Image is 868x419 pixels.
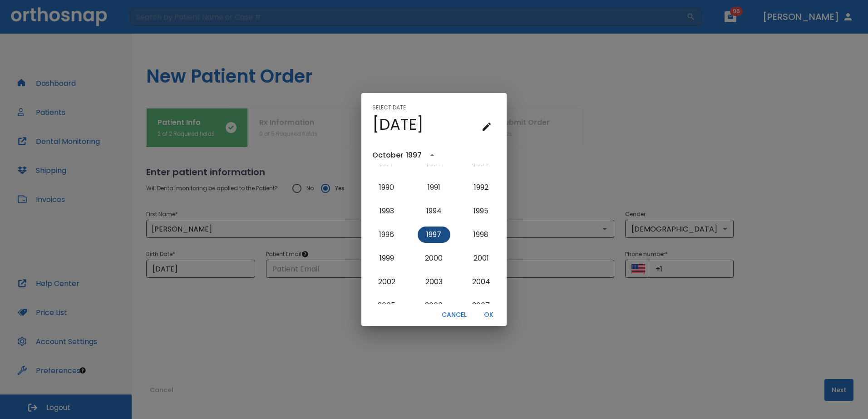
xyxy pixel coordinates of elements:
[465,274,498,290] button: 2004
[370,250,403,266] button: 1999
[370,274,403,290] button: 2002
[465,203,498,219] button: 1995
[406,150,422,161] div: 1997
[418,297,450,314] button: 2006
[418,179,450,196] button: 1991
[465,179,498,196] button: 1992
[474,307,503,322] button: OK
[478,118,496,136] button: calendar view is open, go to text input view
[370,179,403,196] button: 1990
[370,203,403,219] button: 1993
[372,150,403,161] div: October
[418,203,450,219] button: 1994
[418,250,450,266] button: 2000
[465,250,498,266] button: 2001
[465,227,498,243] button: 1998
[438,307,470,322] button: Cancel
[418,274,450,290] button: 2003
[465,297,498,314] button: 2007
[372,115,424,134] h4: [DATE]
[370,227,403,243] button: 1996
[424,148,440,163] button: year view is open, switch to calendar view
[372,100,406,115] span: Select date
[418,227,450,243] button: 1997
[370,297,403,314] button: 2005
